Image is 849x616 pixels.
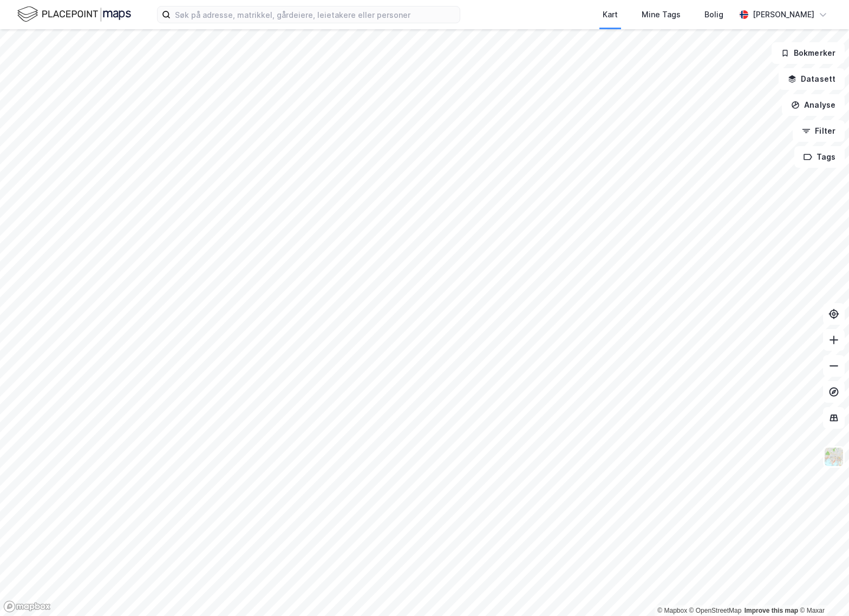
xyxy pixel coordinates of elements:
[603,8,618,21] div: Kart
[704,8,723,21] div: Bolig
[779,68,845,90] button: Datasett
[171,6,460,23] input: Søk på adresse, matrikkel, gårdeiere, leietakere eller personer
[795,564,849,616] iframe: Chat Widget
[3,600,51,613] a: Mapbox homepage
[657,607,687,614] a: Mapbox
[794,146,845,168] button: Tags
[795,564,849,616] div: Kontrollprogram for chat
[772,42,845,64] button: Bokmerker
[824,447,844,467] img: Z
[17,5,131,24] img: logo.f888ab2527a4732fd821a326f86c7f29.svg
[689,607,742,614] a: OpenStreetMap
[793,120,845,142] button: Filter
[642,8,681,21] div: Mine Tags
[753,8,814,21] div: [PERSON_NAME]
[744,607,798,614] a: Improve this map
[782,94,845,116] button: Analyse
